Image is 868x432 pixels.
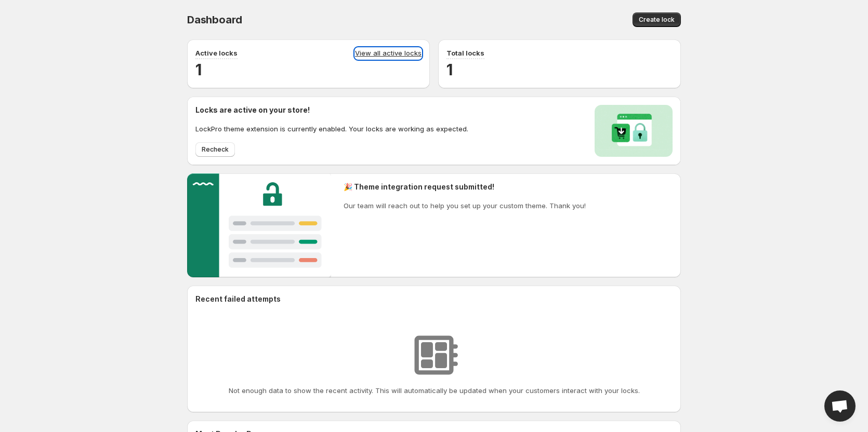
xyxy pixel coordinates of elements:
h2: Locks are active on your store! [195,105,468,115]
p: Our team will reach out to help you set up your custom theme. Thank you! [344,200,586,211]
p: LockPro theme extension is currently enabled. Your locks are working as expected. [195,124,468,134]
h2: Recent failed attempts [195,294,281,304]
img: No resources found [408,329,460,381]
span: Recheck [202,145,229,154]
h2: 1 [446,59,673,80]
button: Create lock [633,12,681,27]
span: Create lock [639,16,675,24]
a: View all active locks [355,48,422,59]
h2: 1 [195,59,422,80]
button: Recheck [195,142,235,157]
img: Locks activated [595,105,673,157]
div: Open chat [824,390,856,422]
span: Dashboard [187,14,242,26]
h2: 🎉 Theme integration request submitted! [344,182,586,192]
p: Active locks [195,48,238,58]
p: Not enough data to show the recent activity. This will automatically be updated when your custome... [229,385,640,396]
p: Total locks [446,48,484,58]
img: Customer support [187,173,331,277]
